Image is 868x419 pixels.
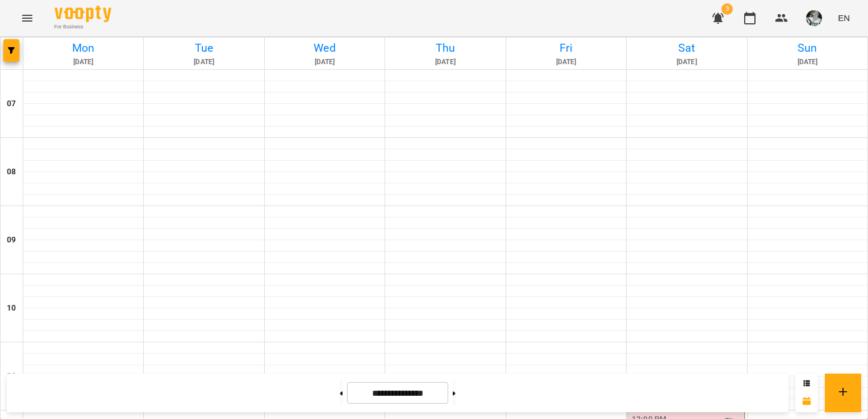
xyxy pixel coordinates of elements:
[806,10,822,26] img: b75cef4f264af7a34768568bb4385639.jpg
[7,234,16,246] h6: 09
[508,57,624,68] h6: [DATE]
[387,57,503,68] h6: [DATE]
[266,57,383,68] h6: [DATE]
[628,57,745,68] h6: [DATE]
[25,39,141,57] h6: Mon
[833,7,854,28] button: EN
[721,3,733,15] span: 3
[14,5,41,32] button: Menu
[749,57,866,68] h6: [DATE]
[749,39,866,57] h6: Sun
[508,39,624,57] h6: Fri
[7,302,16,315] h6: 10
[25,57,141,68] h6: [DATE]
[628,39,745,57] h6: Sat
[55,6,111,22] img: Voopty Logo
[7,166,16,178] h6: 08
[266,39,383,57] h6: Wed
[145,57,262,68] h6: [DATE]
[55,23,111,31] span: For Business
[145,39,262,57] h6: Tue
[7,98,16,110] h6: 07
[838,12,850,24] span: EN
[387,39,503,57] h6: Thu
